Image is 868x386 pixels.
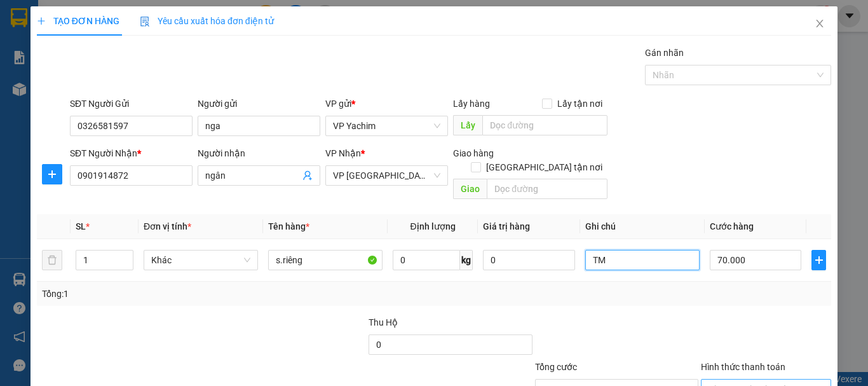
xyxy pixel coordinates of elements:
input: Ghi Chú [585,250,700,270]
div: SĐT Người Gửi [70,97,193,111]
span: SL [76,221,86,231]
span: plus [43,169,62,179]
div: SĐT Người Nhận [70,146,193,160]
span: Giao [453,179,487,199]
span: TẠO ĐƠN HÀNG [37,16,119,26]
input: Dọc đường [482,115,607,135]
span: kg [460,250,473,270]
span: Lấy tận nơi [552,97,607,111]
input: 0 [483,250,574,270]
input: VD: Bàn, Ghế [268,250,383,270]
th: Ghi chú [580,214,705,239]
span: Giao hàng [453,148,494,158]
label: Gán nhãn [645,48,684,58]
button: delete [42,250,62,270]
span: plus [812,255,825,265]
span: close [815,18,825,29]
span: Yêu cầu xuất hóa đơn điện tử [140,16,274,26]
span: VP Đà Nẵng [333,166,440,185]
span: Đơn vị tính [144,221,191,231]
span: [GEOGRAPHIC_DATA] tận nơi [481,160,607,174]
span: Lấy [453,115,482,135]
span: Giá trị hàng [483,221,530,231]
span: VP Yachim [333,116,440,135]
span: VP Nhận [325,148,361,158]
span: Thu Hộ [369,317,398,327]
div: Người nhận [198,146,320,160]
div: Người gửi [198,97,320,111]
div: Tổng: 1 [42,287,336,301]
span: user-add [302,170,313,181]
input: Dọc đường [487,179,607,199]
span: Lấy hàng [453,99,490,109]
div: VP gửi [325,97,448,111]
button: plus [42,164,62,184]
span: Tổng cước [535,362,577,372]
label: Hình thức thanh toán [701,362,785,372]
span: Cước hàng [710,221,754,231]
span: Khác [151,251,250,270]
span: Tên hàng [268,221,309,231]
img: icon [140,17,150,27]
button: Close [802,6,837,42]
span: plus [37,17,46,25]
span: Định lượng [410,221,455,231]
button: plus [811,250,826,270]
